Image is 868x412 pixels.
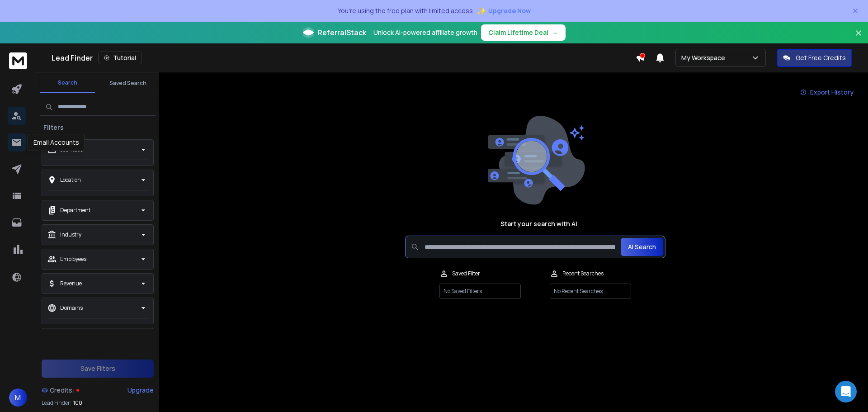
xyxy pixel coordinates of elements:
button: M [9,388,27,407]
span: Upgrade Now [488,6,531,15]
p: Lead Finder: [42,399,71,407]
p: Industry [60,231,81,238]
button: Saved Search [100,74,156,92]
span: ReferralStack [317,27,366,38]
p: Revenue [60,280,82,287]
p: Department [60,207,90,214]
span: → [552,28,558,37]
a: Export History [793,83,861,101]
button: Search [40,74,95,93]
p: Employees [60,256,86,263]
div: Email Accounts [28,134,85,151]
div: Open Intercom Messenger [835,381,857,403]
button: Claim Lifetime Deal→ [481,24,566,41]
div: Upgrade [127,386,154,395]
p: Domains [60,304,83,312]
button: AI Search [621,238,663,256]
p: No Saved Filters [439,284,521,299]
div: Lead Finder [52,52,636,64]
button: Close banner [853,27,864,49]
p: You're using the free plan with limited access [338,6,473,15]
span: 100 [73,399,82,407]
img: image [486,116,585,205]
h1: Start your search with AI [500,219,577,228]
a: Credits:Upgrade [42,381,154,399]
p: Saved Filter [452,270,480,277]
span: ✨ [476,5,486,17]
p: Location [60,176,81,184]
p: My Workspace [681,53,729,62]
p: Unlock AI-powered affiliate growth [373,28,477,37]
span: Credits: [50,386,75,395]
p: Get Free Credits [796,53,846,62]
button: ✨Upgrade Now [476,2,531,20]
h3: Filters [40,123,67,132]
p: No Recent Searches [550,284,631,299]
p: Recent Searches [562,270,604,277]
button: Tutorial [98,52,142,64]
button: Get Free Credits [777,49,852,67]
